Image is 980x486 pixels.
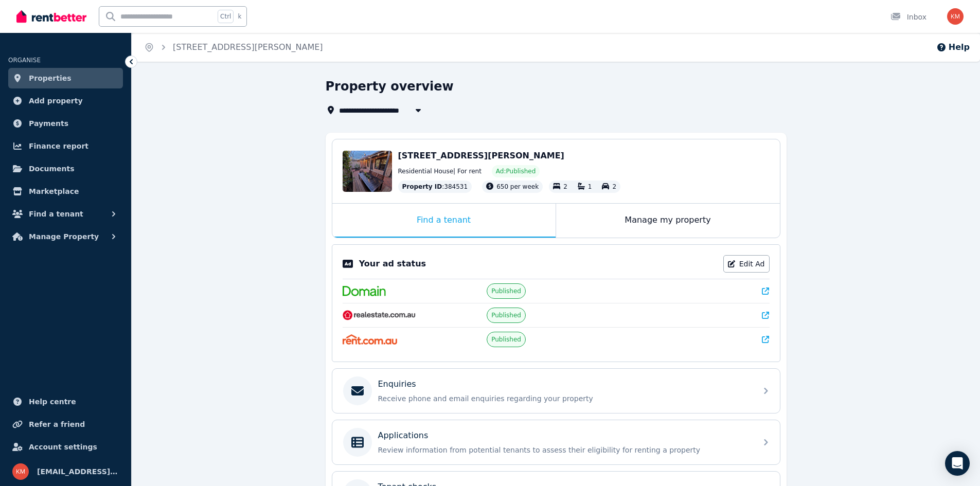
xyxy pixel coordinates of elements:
[8,181,123,202] a: Marketplace
[29,163,75,175] span: Documents
[378,378,416,390] p: Enquiries
[378,429,429,442] p: Applications
[8,414,123,435] a: Refer a friend
[29,72,72,84] span: Properties
[496,183,539,190] span: 650 per week
[29,185,79,197] span: Marketplace
[8,113,123,134] a: Payments
[29,230,99,243] span: Manage Property
[496,167,536,175] span: Ad: Published
[238,12,241,21] span: k
[402,183,442,191] span: Property ID
[398,167,482,175] span: Residential House | For rent
[12,463,29,480] img: km.redding1@gmail.com
[945,451,970,476] div: Open Intercom Messenger
[398,181,472,193] div: : 384531
[890,12,926,22] div: Inbox
[8,204,123,224] button: Find a tenant
[947,8,964,25] img: km.redding1@gmail.com
[29,95,83,107] span: Add property
[29,208,83,220] span: Find a tenant
[378,445,751,455] p: Review information from potential tenants to assess their eligibility for renting a property
[332,420,780,464] a: ApplicationsReview information from potential tenants to assess their eligibility for renting a p...
[16,9,86,24] img: RentBetter
[8,68,123,88] a: Properties
[29,418,85,430] span: Refer a friend
[343,334,398,345] img: Rent.com.au
[8,57,41,64] span: ORGANISE
[8,437,123,457] a: Account settings
[8,158,123,179] a: Documents
[723,255,770,273] a: Edit Ad
[29,140,88,152] span: Finance report
[29,117,68,130] span: Payments
[359,258,426,270] p: Your ad status
[563,183,567,190] span: 2
[29,395,76,408] span: Help centre
[8,136,123,156] a: Finance report
[398,151,564,160] span: [STREET_ADDRESS][PERSON_NAME]
[378,393,751,404] p: Receive phone and email enquiries regarding your property
[343,310,416,320] img: RealEstate.com.au
[173,42,323,52] a: [STREET_ADDRESS][PERSON_NAME]
[29,441,97,453] span: Account settings
[556,204,780,238] div: Manage my property
[8,391,123,412] a: Help centre
[132,33,335,62] nav: Breadcrumb
[8,226,123,247] button: Manage Property
[491,311,521,319] span: Published
[332,204,556,238] div: Find a tenant
[343,286,386,296] img: Domain.com.au
[37,465,119,478] span: [EMAIL_ADDRESS][DOMAIN_NAME]
[326,78,454,95] h1: Property overview
[936,41,970,53] button: Help
[491,335,521,344] span: Published
[218,10,234,23] span: Ctrl
[491,287,521,295] span: Published
[612,183,616,190] span: 2
[332,369,780,413] a: EnquiriesReceive phone and email enquiries regarding your property
[588,183,592,190] span: 1
[8,91,123,111] a: Add property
